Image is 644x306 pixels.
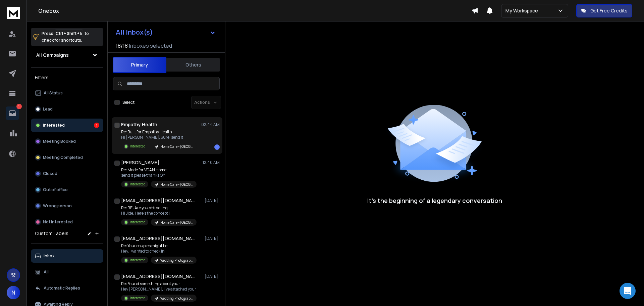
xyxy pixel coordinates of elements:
p: Interested [130,220,146,225]
button: Not Interested [31,215,103,229]
p: Wedding Photographers [160,296,193,301]
h1: Onebox [38,7,472,15]
h1: Empathy Health [121,121,157,128]
p: Hey [PERSON_NAME], I've attached your [121,287,197,292]
button: Meeting Booked [31,135,103,148]
button: Primary [113,57,166,73]
p: Interested [130,296,146,301]
p: Automatic Replies [44,286,80,291]
p: Wrong person [43,203,72,209]
h1: [EMAIL_ADDRESS][DOMAIN_NAME] [121,273,195,280]
p: Hi [PERSON_NAME], Sure, send it [121,135,197,140]
p: Meeting Booked [43,139,76,144]
p: Get Free Credits [590,7,628,14]
button: Get Free Credits [576,4,632,17]
button: Interested1 [31,119,103,132]
p: Inbox [44,253,55,259]
p: Not Interested [43,219,73,225]
button: Out of office [31,183,103,196]
div: 1 [94,123,99,128]
button: All [31,265,103,279]
div: Open Intercom Messenger [620,283,636,299]
p: Lead [43,106,53,112]
h1: [EMAIL_ADDRESS][DOMAIN_NAME] [121,235,195,242]
button: Automatic Replies [31,281,103,295]
p: Re: RE: Are you attracting [121,205,197,211]
p: Closed [43,171,57,176]
p: Hi Jide, Here's the concept I [121,211,197,216]
p: My Workspace [505,7,541,14]
p: Meeting Completed [43,155,83,160]
button: N [7,286,20,299]
p: Wedding Photographers [160,258,193,263]
p: Home Care - [GEOGRAPHIC_DATA] [160,182,193,187]
p: Re: Built for Empathy Health [121,129,197,135]
p: Press to check for shortcuts. [42,30,89,44]
img: logo [7,7,20,19]
h1: [EMAIL_ADDRESS][DOMAIN_NAME] [121,197,195,204]
button: Others [166,57,220,72]
p: Interested [130,258,146,263]
p: Interested [130,144,146,149]
h1: [PERSON_NAME] [121,159,159,166]
p: send it please thanks On [121,173,197,178]
h3: Filters [31,73,103,82]
p: Re: Made for VCAN Home [121,167,197,173]
p: 02:44 AM [201,122,220,127]
p: Out of office [43,187,68,192]
p: Re: Your couples might be [121,243,197,249]
a: 1 [6,106,19,120]
h3: Inboxes selected [129,42,172,50]
p: Re: Found something about your [121,281,197,287]
p: Interested [43,123,65,128]
h1: All Campaigns [36,52,69,58]
button: Inbox [31,249,103,263]
button: All Status [31,86,103,100]
button: Meeting Completed [31,151,103,164]
h3: Custom Labels [35,230,68,237]
div: 1 [214,144,220,150]
span: Ctrl + Shift + k [55,30,83,37]
button: Closed [31,167,103,180]
p: Home Care - [GEOGRAPHIC_DATA] [160,220,193,225]
p: [DATE] [205,236,220,241]
p: All Status [44,90,63,96]
p: Hey, I wanted to check in [121,249,197,254]
span: 18 / 18 [116,42,128,50]
p: [DATE] [205,274,220,279]
p: 1 [16,104,22,109]
p: All [44,269,49,275]
button: Wrong person [31,199,103,213]
button: All Campaigns [31,48,103,62]
p: Interested [130,182,146,187]
p: It’s the beginning of a legendary conversation [367,196,502,205]
h1: All Inbox(s) [116,29,153,36]
p: [DATE] [205,198,220,203]
button: Lead [31,102,103,116]
button: All Inbox(s) [110,26,221,39]
p: Home Care - [GEOGRAPHIC_DATA] [160,144,193,149]
p: 12:40 AM [203,160,220,165]
label: Select [122,100,135,105]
